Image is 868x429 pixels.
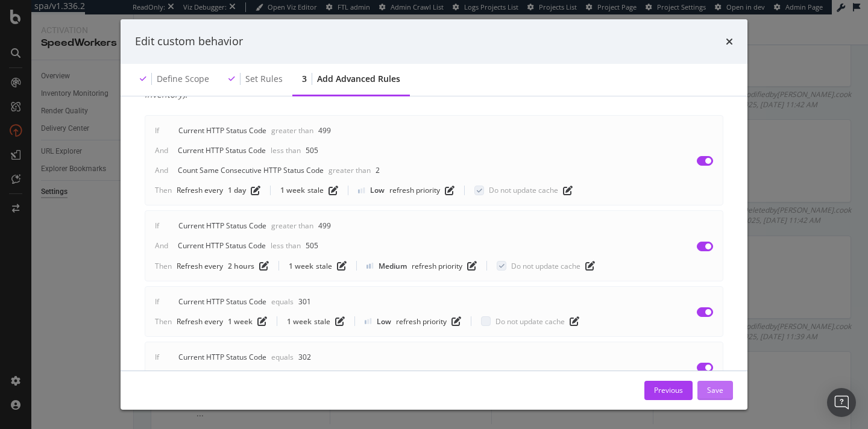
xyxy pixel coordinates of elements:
[155,261,172,271] div: Then
[329,186,338,195] div: pen-to-square
[155,221,159,231] div: If
[358,187,365,193] img: Yo1DZTjnOBfEZTkXj00cav03WZSR3qnEnDcAAAAASUVORK5CYII=
[177,185,223,195] div: Refresh every
[155,145,168,155] div: And
[563,186,573,195] div: pen-to-square
[228,261,254,271] div: 2 hours
[697,381,733,400] button: Save
[445,186,454,195] div: pen-to-square
[155,185,172,195] div: Then
[155,296,159,307] div: If
[318,221,331,231] div: 499
[306,145,318,155] div: 505
[335,316,345,326] div: pen-to-square
[298,296,311,307] div: 301
[155,165,168,175] div: And
[314,316,330,327] div: stale
[370,185,385,195] div: Low
[271,221,313,231] div: Greater than
[155,240,168,251] div: And
[228,185,246,195] div: 1 day
[155,352,159,362] div: If
[157,73,209,85] div: Define scope
[155,316,172,327] div: Then
[366,263,374,269] img: j32suk7ufU7viAAAAAElFTkSuQmCC
[228,316,253,327] div: 1 week
[177,316,223,327] div: Refresh every
[376,165,380,175] div: 2
[365,318,372,324] img: Yo1DZTjnOBfEZTkXj00cav03WZSR3qnEnDcAAAAASUVORK5CYII=
[389,185,440,195] div: refresh priority
[298,352,311,362] div: 302
[245,73,283,85] div: Set rules
[489,185,558,195] span: Do not update cache
[726,34,733,49] div: times
[178,221,266,231] div: Current HTTP Status Code
[570,316,579,326] div: pen-to-square
[412,261,462,271] div: refresh priority
[495,316,565,327] span: Do not update cache
[271,145,301,155] div: Less than
[271,352,294,362] div: Equals
[317,73,400,85] div: Add advanced rules
[306,240,318,251] div: 505
[155,125,159,136] div: If
[827,388,856,417] div: Open Intercom Messenger
[251,186,260,195] div: pen-to-square
[178,296,266,307] div: Current HTTP Status Code
[257,316,267,326] div: pen-to-square
[271,125,313,136] div: Greater than
[177,261,223,271] div: Refresh every
[644,381,693,400] button: Previous
[178,240,266,251] div: Current HTTP Status Code
[511,261,580,271] span: Do not update cache
[121,19,747,410] div: modal
[178,145,266,155] div: Current HTTP Status Code
[280,185,305,195] div: 1 week
[259,261,269,271] div: pen-to-square
[289,261,313,271] div: 1 week
[316,261,332,271] div: stale
[178,125,266,136] div: Current HTTP Status Code
[337,261,347,271] div: pen-to-square
[654,385,683,395] div: Previous
[135,34,243,49] div: Edit custom behavior
[451,316,461,326] div: pen-to-square
[467,261,477,271] div: pen-to-square
[271,296,294,307] div: Equals
[396,316,447,327] div: refresh priority
[302,73,307,85] div: 3
[287,316,312,327] div: 1 week
[377,316,391,327] div: Low
[379,261,407,271] div: Medium
[307,185,324,195] div: stale
[707,385,723,395] div: Save
[329,165,371,175] div: Greater than
[585,261,595,271] div: pen-to-square
[318,125,331,136] div: 499
[178,165,324,175] div: Count Same Consecutive HTTP Status Code
[178,352,266,362] div: Current HTTP Status Code
[271,240,301,251] div: Less than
